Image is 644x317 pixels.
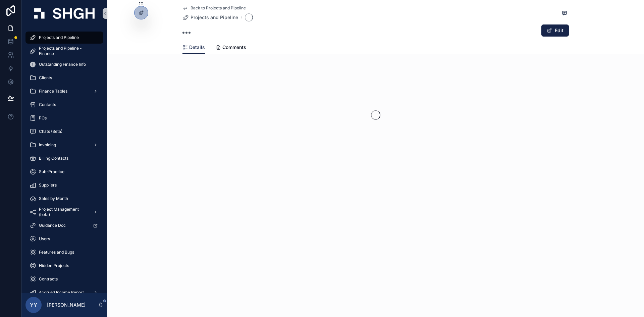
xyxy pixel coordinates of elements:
a: Outstanding Finance Info [25,58,103,70]
a: Hidden Projects [25,260,103,272]
p: [PERSON_NAME] [47,302,86,308]
a: Projects and Pipeline - Finance [25,45,103,57]
div: scrollable content [21,27,107,293]
span: Sub-Practice [39,169,64,174]
span: Suppliers [39,182,57,188]
a: Invoicing [25,139,103,151]
a: Details [182,41,205,54]
span: Hidden Projects [39,263,69,268]
span: Projects and Pipeline - Finance [39,46,97,56]
a: Project Management (beta) [25,206,103,218]
span: Contracts [39,276,58,282]
span: Project Management (beta) [39,207,88,217]
img: App logo [34,8,95,19]
a: Finance Tables [25,85,103,97]
a: Sub-Practice [25,166,103,178]
span: Finance Tables [39,89,67,94]
span: Accrued Income Report [39,290,84,295]
button: Edit [541,24,569,37]
span: Features and Bugs [39,250,74,255]
a: Contacts [25,99,103,111]
a: Billing Contacts [25,152,103,164]
a: Suppliers [25,179,103,191]
a: Clients [25,72,103,84]
a: Projects and Pipeline [25,32,103,44]
a: Accrued Income Report [25,286,103,299]
a: Features and Bugs [25,246,103,258]
span: Sales by Month [39,196,68,201]
a: Projects and Pipeline [182,14,238,21]
span: Guidance Doc [39,223,66,228]
span: Contacts [39,102,56,107]
a: Guidance Doc [25,219,103,231]
span: Details [189,44,205,51]
span: Comments [222,44,246,51]
span: Users [39,236,50,242]
a: Back to Projects and Pipeline [182,5,246,11]
a: POs [25,112,103,124]
span: Projects and Pipeline [191,14,238,21]
span: Chats (Beta) [39,129,62,134]
a: Sales by Month [25,193,103,205]
span: Invoicing [39,142,56,148]
a: Contracts [25,273,103,285]
span: Back to Projects and Pipeline [191,5,246,11]
span: Projects and Pipeline [39,35,79,40]
span: Clients [39,75,52,81]
a: Comments [216,41,246,55]
span: POs [39,115,47,121]
a: Users [25,233,103,245]
span: Billing Contacts [39,156,68,161]
span: YY [30,301,37,309]
span: Outstanding Finance Info [39,62,86,67]
a: Chats (Beta) [25,125,103,138]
